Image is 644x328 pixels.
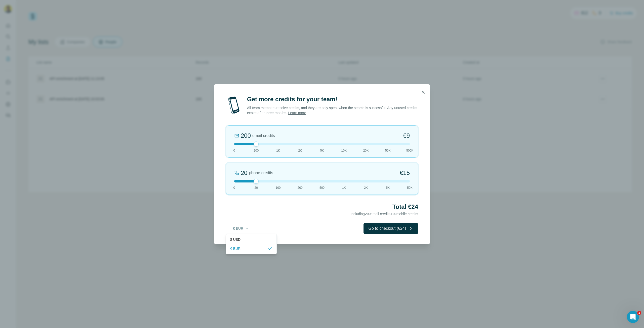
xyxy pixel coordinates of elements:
[276,148,280,153] span: 1K
[364,223,418,234] button: Go to checkout (€24)
[319,185,325,190] span: 500
[364,185,368,190] span: 2K
[407,185,412,190] span: 50K
[14,29,18,33] img: tab_domain_overview_orange.svg
[275,185,280,190] span: 100
[19,30,45,33] div: Domain Overview
[627,311,639,323] iframe: Intercom live chat
[255,185,258,190] span: 20
[341,148,347,153] span: 10K
[288,111,306,115] a: Learn more
[386,185,390,190] span: 5K
[365,212,371,216] span: 200
[351,212,418,216] span: Including email credits + mobile credits
[230,237,240,242] span: $ USD
[363,148,369,153] span: 20K
[249,170,273,176] span: phone credits
[252,133,275,139] span: email credits
[50,29,54,33] img: tab_keywords_by_traffic_grey.svg
[241,169,248,177] div: 20
[403,132,410,140] span: €9
[392,212,396,216] span: 20
[13,13,55,17] div: Domain: [DOMAIN_NAME]
[14,8,25,12] div: v 4.0.25
[233,148,235,153] span: 0
[226,95,242,115] img: mobile-phone
[247,105,418,115] p: All team members receive credits, and they are only spent when the search is successful. Any unus...
[406,148,413,153] span: 500K
[8,8,12,12] img: logo_orange.svg
[226,203,418,211] h2: Total €24
[385,148,390,153] span: 50K
[320,148,324,153] span: 5K
[241,132,251,140] div: 200
[400,169,410,177] span: €15
[8,13,12,17] img: website_grey.svg
[233,185,235,190] span: 0
[254,148,259,153] span: 200
[229,224,253,233] button: € EUR
[298,185,303,190] span: 200
[298,148,302,153] span: 2K
[56,30,85,33] div: Keywords by Traffic
[342,185,346,190] span: 1K
[637,311,641,315] span: 1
